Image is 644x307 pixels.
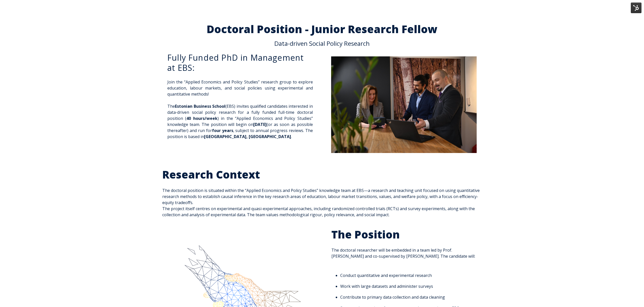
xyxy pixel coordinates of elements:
h2: Doctoral Position - Junior Research Fellow [162,24,482,34]
h2: Research Context [162,168,482,181]
p: Join the “Applied Economics and Policy Studies” research group to explore education, labour marke... [167,79,313,97]
span: The doctoral position is situated within the “Applied Economics and Policy Studies” knowledge tea... [162,168,482,217]
li: Work with large datasets and administer surveys [340,282,479,290]
li: Con [340,271,479,279]
span: Estonian Business School [175,103,225,109]
li: Contribute to primary data collection and data cleaning [340,293,479,301]
p: The (EBS) invites qualified candidates interested in data-driven social policy research for a ful... [167,103,313,140]
h3: Fully Funded PhD in Management at EBS: [167,53,313,73]
img: HubSpot Tools Menu Toggle [631,3,641,13]
span: [DATE] [253,122,267,127]
span: 40 hours/week [186,116,217,121]
span: four years [212,128,233,133]
h2: The Position [331,228,482,241]
span: duct quantitative and experimental research [348,273,432,278]
span: [GEOGRAPHIC_DATA], [GEOGRAPHIC_DATA] [204,134,291,139]
p: Data-driven Social Policy Research [162,40,482,47]
img: DSC_0993 [331,56,477,153]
